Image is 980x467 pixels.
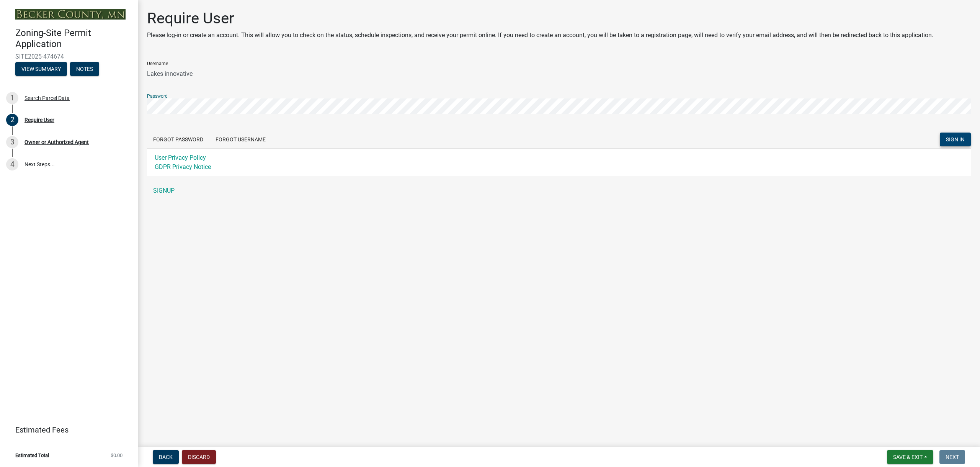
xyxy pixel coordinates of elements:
button: Forgot Username [209,133,272,146]
p: Please log-in or create an account. This will allow you to check on the status, schedule inspecti... [147,31,933,40]
div: 4 [6,158,18,170]
a: GDPR Privacy Notice [155,163,211,170]
span: Next [946,454,959,460]
div: Require User [24,117,54,123]
span: $0.00 [111,453,122,458]
h4: Zoning-Site Permit Application [15,28,132,50]
div: 1 [6,92,18,104]
span: Save & Exit [893,454,923,460]
button: Notes [70,62,99,76]
button: Forgot Password [147,133,209,146]
span: SITE2025-474674 [15,53,122,60]
span: Back [159,454,173,460]
wm-modal-confirm: Notes [70,66,99,72]
h1: Require User [147,9,933,28]
button: Discard [182,450,216,464]
img: Becker County, Minnesota [15,9,126,20]
button: Next [939,450,965,464]
div: 2 [6,114,18,126]
span: Estimated Total [15,453,49,458]
a: User Privacy Policy [155,154,206,161]
button: SIGN IN [940,133,971,146]
div: 3 [6,136,18,148]
div: Search Parcel Data [24,95,70,101]
button: Back [153,450,179,464]
span: SIGN IN [946,136,965,143]
div: Owner or Authorized Agent [24,139,89,145]
a: SIGNUP [147,183,971,198]
a: Estimated Fees [6,422,126,438]
button: View Summary [15,62,67,76]
button: Save & Exit [887,450,933,464]
wm-modal-confirm: Summary [15,66,67,72]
